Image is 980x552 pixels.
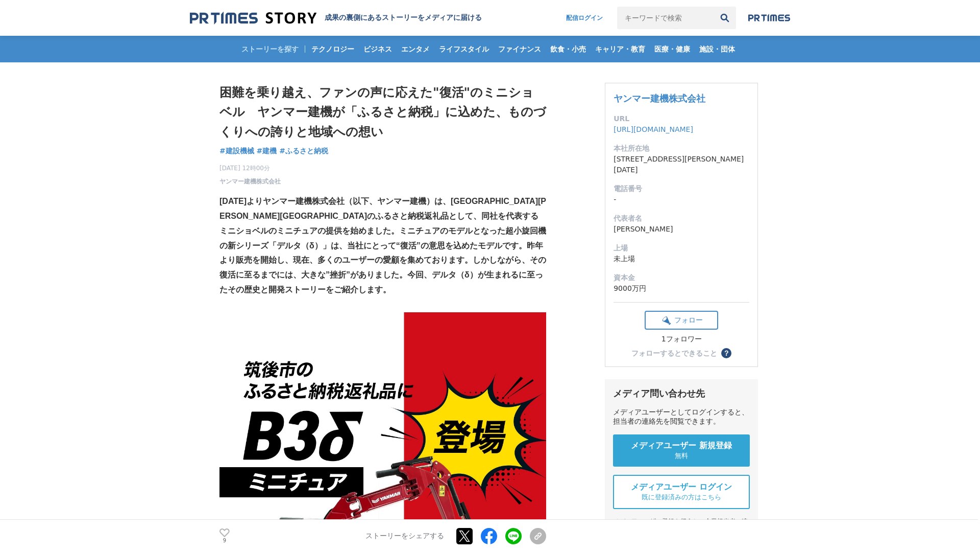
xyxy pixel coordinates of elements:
a: キャリア・教育 [591,36,649,62]
span: 医療・健康 [650,44,694,54]
a: メディアユーザー ログイン 既に登録済みの方はこちら [613,475,750,509]
a: ライフスタイル [435,36,493,62]
span: [DATE] 12時00分 [219,164,281,173]
p: ストーリーをシェアする [365,532,444,541]
button: フォロー [645,311,718,330]
a: ヤンマー建機株式会社 [614,93,705,104]
a: #建設機械 [219,146,254,156]
a: ファイナンス [494,36,545,62]
div: フォローするとできること [631,350,717,357]
a: 配信ログイン [556,7,613,29]
span: ライフスタイル [435,44,493,54]
span: 飲食・小売 [546,44,590,54]
img: 成果の裏側にあるストーリーをメディアに届ける [190,11,316,25]
input: キーワードで検索 [617,7,714,29]
img: prtimes [748,14,790,22]
span: メディアユーザー 新規登録 [631,441,732,451]
a: [URL][DOMAIN_NAME] [614,125,693,133]
dd: 未上場 [614,254,749,264]
a: メディアユーザー 新規登録 無料 [613,434,750,467]
div: メディアユーザーとしてログインすると、担当者の連絡先を閲覧できます。 [613,408,750,426]
span: 施設・団体 [695,44,739,54]
dt: 資本金 [614,272,749,283]
a: ビジネス [359,36,396,62]
dd: [PERSON_NAME] [614,224,749,235]
dt: URL [614,113,749,124]
button: ？ [721,348,731,358]
span: エンタメ [397,44,434,54]
span: ビジネス [359,44,396,54]
a: 施設・団体 [695,36,739,62]
button: 検索 [714,7,736,29]
span: キャリア・教育 [591,44,649,54]
a: 成果の裏側にあるストーリーをメディアに届ける 成果の裏側にあるストーリーをメディアに届ける [190,11,482,25]
h1: 困難を乗り越え、ファンの声に応えた"復活"のミニショベル ヤンマー建機が「ふるさと納税」に込めた、ものづくりへの誇りと地域への想い [219,83,546,142]
h2: 成果の裏側にあるストーリーをメディアに届ける [325,13,482,22]
a: エンタメ [397,36,434,62]
a: ヤンマー建機株式会社 [219,177,281,186]
dt: 代表者名 [614,213,749,224]
strong: [DATE]よりヤンマー建機株式会社（以下、ヤンマー建機）は、[GEOGRAPHIC_DATA][PERSON_NAME][GEOGRAPHIC_DATA]のふるさと納税返礼品として、同社を代表... [219,197,546,294]
dt: 本社所在地 [614,143,749,154]
a: #ふるさと納税 [279,146,328,156]
span: テクノロジー [307,44,358,54]
div: 1フォロワー [645,335,718,344]
a: 医療・健康 [650,36,694,62]
span: #ふるさと納税 [279,146,328,155]
dt: 上場 [614,243,749,254]
p: 9 [219,538,230,543]
div: メディア問い合わせ先 [613,387,750,400]
dt: 電話番号 [614,183,749,194]
span: #建設機械 [219,146,254,155]
span: メディアユーザー ログイン [631,482,732,493]
dd: 9000万円 [614,283,749,294]
a: #建機 [257,146,277,156]
dd: - [614,194,749,205]
span: 無料 [675,451,688,461]
dd: [STREET_ADDRESS][PERSON_NAME][DATE] [614,154,749,175]
span: ？ [723,350,730,357]
a: 飲食・小売 [546,36,590,62]
span: 既に登録済みの方はこちら [642,493,721,502]
span: ファイナンス [494,44,545,54]
span: #建機 [257,146,277,155]
a: テクノロジー [307,36,358,62]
